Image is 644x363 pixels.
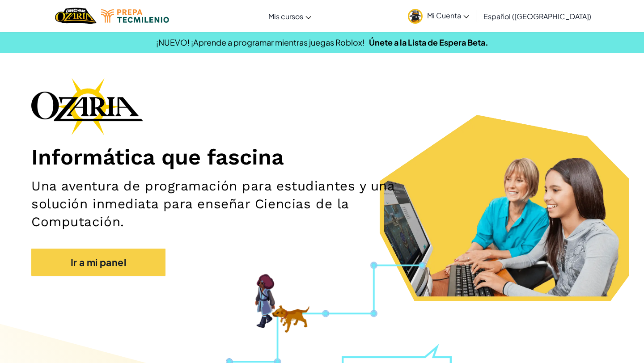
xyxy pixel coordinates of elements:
[483,12,591,21] span: Español ([GEOGRAPHIC_DATA])
[408,9,423,24] img: avatar
[31,249,165,276] a: Ir a mi panel
[31,144,613,170] h1: Informática que fascina
[264,4,316,28] a: Mis cursos
[403,2,474,30] a: Mi Cuenta
[369,37,488,47] a: Únete a la Lista de Espera Beta.
[479,4,596,28] a: Español ([GEOGRAPHIC_DATA])
[268,12,303,21] span: Mis cursos
[156,37,364,47] span: ¡NUEVO! ¡Aprende a programar mientras juegas Roblox!
[55,7,97,25] img: Home
[427,11,469,20] span: Mi Cuenta
[55,7,97,25] a: Ozaria by CodeCombat logo
[31,78,143,135] img: Ozaria branding logo
[101,9,169,23] img: Tecmilenio logo
[31,177,421,231] h2: Una aventura de programación para estudiantes y una solución inmediata para enseñar Ciencias de l...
